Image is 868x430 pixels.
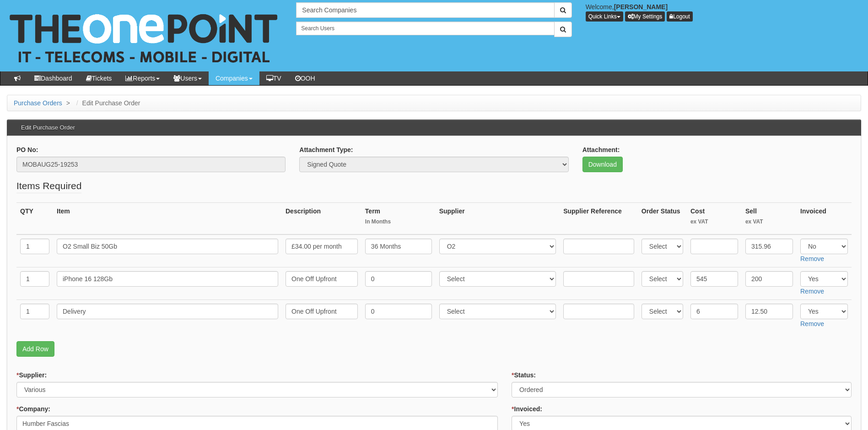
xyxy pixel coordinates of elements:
label: Attachment: [582,145,620,154]
a: Purchase Orders [14,99,62,107]
button: Quick Links [586,11,623,22]
a: TV [259,71,288,85]
label: Invoiced: [512,404,542,414]
a: Remove [800,288,824,295]
small: In Months [365,218,432,226]
a: OOH [288,71,322,85]
a: Dashboard [27,71,79,85]
th: Sell [742,203,797,235]
h3: Edit Purchase Order [16,120,80,136]
a: My Settings [625,11,665,22]
div: Welcome, [579,2,868,22]
li: Edit Purchase Order [74,98,140,108]
label: PO No: [16,145,38,154]
small: ex VAT [745,218,793,226]
a: Logout [667,11,693,22]
th: QTY [16,203,53,235]
input: Search Users [296,22,554,35]
a: Add Row [16,341,54,357]
th: Cost [687,203,742,235]
th: Term [361,203,436,235]
input: Search Companies [296,2,554,18]
small: ex VAT [690,218,738,226]
span: > [64,99,72,107]
a: Users [167,71,209,85]
th: Invoiced [797,203,852,235]
label: Company: [16,404,50,414]
th: Description [282,203,361,235]
th: Item [53,203,282,235]
th: Order Status [638,203,687,235]
th: Supplier Reference [560,203,638,235]
label: Status: [512,370,536,380]
a: Remove [800,255,824,262]
legend: Items Required [16,179,81,193]
a: Tickets [79,71,119,85]
a: Download [582,157,623,172]
a: Companies [209,71,259,85]
a: Remove [800,320,824,327]
th: Supplier [436,203,560,235]
b: [PERSON_NAME] [614,3,668,11]
a: Reports [119,71,167,85]
label: Attachment Type: [299,145,353,154]
label: Supplier: [16,370,47,380]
